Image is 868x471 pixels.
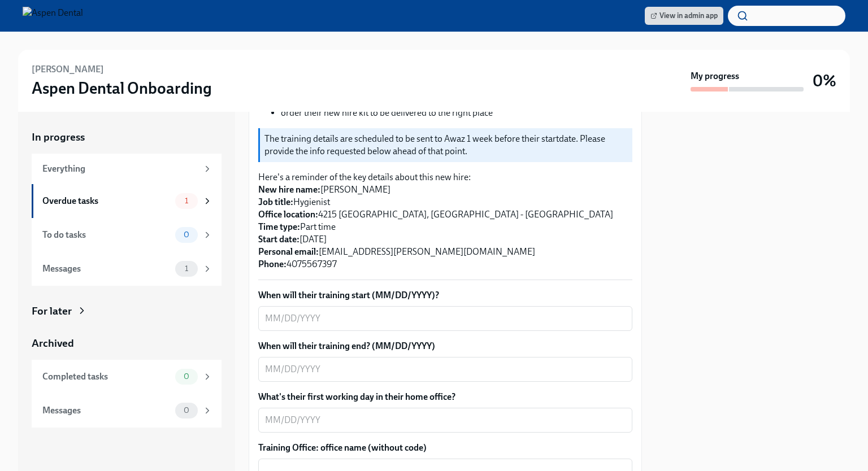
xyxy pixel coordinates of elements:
span: 0 [177,406,196,415]
span: 1 [178,264,195,273]
div: For later [32,304,72,319]
a: To do tasks0 [32,218,222,252]
strong: Phone: [258,259,287,269]
a: In progress [32,130,222,145]
a: Overdue tasks1 [32,184,222,218]
label: When will their training end? (MM/DD/YYYY) [258,340,632,352]
strong: Start date: [258,234,300,245]
a: For later [32,304,222,319]
span: 0 [177,230,196,239]
strong: Personal email: [258,246,319,257]
label: What's their first working day in their home office? [258,391,632,403]
div: Messages [42,404,171,417]
h3: Aspen Dental Onboarding [32,78,212,98]
h3: 0% [813,71,836,91]
span: 1 [178,197,195,205]
strong: Job title: [258,197,293,207]
a: Messages0 [32,394,222,428]
a: Archived [32,336,222,351]
h6: [PERSON_NAME] [32,63,104,76]
label: Training Office: office name (without code) [258,442,632,454]
strong: Time type: [258,221,300,232]
div: Messages [42,263,171,275]
div: Overdue tasks [42,195,171,207]
a: Completed tasks0 [32,360,222,394]
span: View in admin app [650,10,718,21]
li: order their new hire kit to be delivered to the right place [281,107,632,119]
p: The training details are scheduled to be sent to Awaz 1 week before their startdate. Please provi... [264,133,628,158]
a: Everything [32,154,222,184]
a: View in admin app [645,7,723,25]
p: Here's a reminder of the key details about this new hire: [PERSON_NAME] Hygienist 4215 [GEOGRAPHI... [258,171,632,271]
div: To do tasks [42,229,171,241]
img: Aspen Dental [23,7,83,25]
div: Everything [42,163,198,175]
strong: My progress [691,70,739,82]
a: Messages1 [32,252,222,286]
div: Completed tasks [42,370,171,383]
label: When will their training start (MM/DD/YYYY)? [258,289,632,302]
span: 0 [177,372,196,381]
strong: New hire name: [258,184,320,195]
strong: Office location: [258,209,318,220]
